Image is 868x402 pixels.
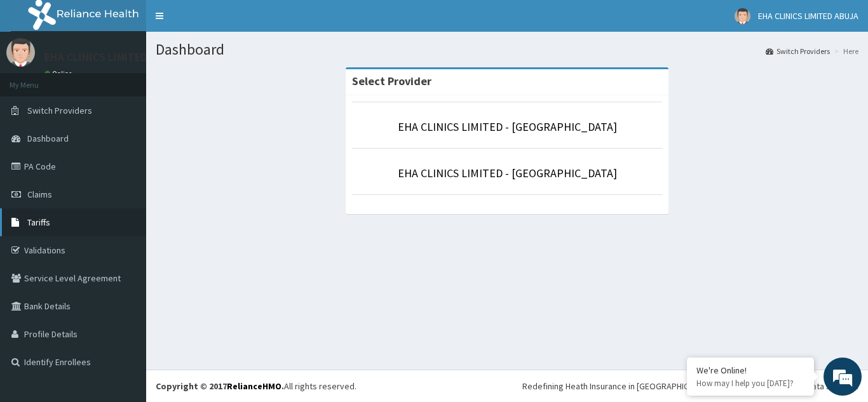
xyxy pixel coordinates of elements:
div: We're Online! [696,365,804,376]
span: Tariffs [27,217,50,228]
img: User Image [6,38,35,67]
span: EHA CLINICS LIMITED ABUJA [758,10,858,22]
strong: Select Provider [352,74,431,88]
a: Online [44,69,75,78]
p: How may I help you today? [696,378,804,389]
a: EHA CLINICS LIMITED - [GEOGRAPHIC_DATA] [398,166,617,180]
strong: Copyright © 2017 . [156,380,284,392]
a: EHA CLINICS LIMITED - [GEOGRAPHIC_DATA] [398,119,617,134]
h1: Dashboard [156,41,858,58]
div: Redefining Heath Insurance in [GEOGRAPHIC_DATA] using Telemedicine and Data Science! [522,380,858,392]
img: User Image [735,8,750,24]
a: Switch Providers [766,46,830,57]
span: Dashboard [27,133,69,144]
footer: All rights reserved. [146,370,868,402]
p: EHA CLINICS LIMITED ABUJA [44,51,182,63]
span: Switch Providers [27,105,92,116]
a: RelianceHMO [227,380,281,392]
span: Claims [27,189,52,200]
li: Here [831,46,858,57]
